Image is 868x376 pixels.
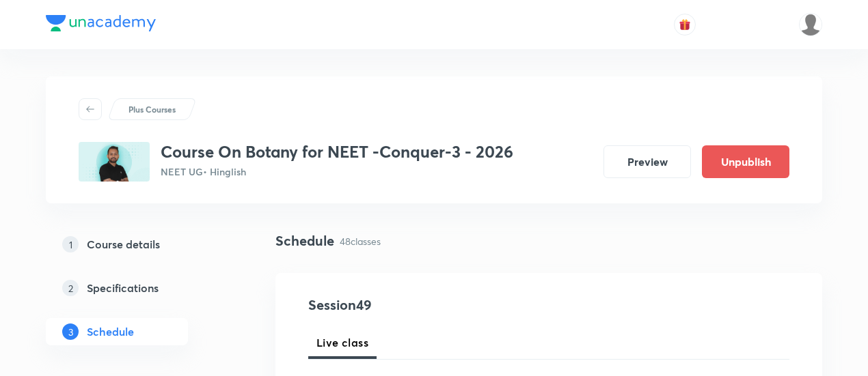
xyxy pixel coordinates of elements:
button: Unpublish [702,145,789,178]
span: Live class [316,334,368,351]
a: 1Course details [46,231,232,258]
img: Company Logo [46,15,156,31]
h5: Specifications [87,280,159,296]
p: NEET UG • Hinglish [161,164,513,179]
p: 3 [62,323,79,340]
p: 2 [62,280,79,296]
a: 2Specifications [46,274,232,302]
img: B6EBA541-D1C1-4DBB-92D3-646B53CDDDE6_plus.png [79,142,150,182]
img: avatar [679,18,691,31]
h4: Schedule [275,231,334,251]
h5: Schedule [87,323,134,340]
p: 1 [62,236,79,252]
button: avatar [674,14,696,35]
h4: Session 49 [308,295,558,315]
img: Mustafa kamal [799,13,822,36]
button: Preview [603,145,691,178]
p: Plus Courses [128,103,176,115]
h3: Course On Botany for NEET -Conquer-3 - 2026 [161,142,513,162]
p: 48 classes [340,234,381,248]
a: Company Logo [46,15,156,35]
h5: Course details [87,236,160,252]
